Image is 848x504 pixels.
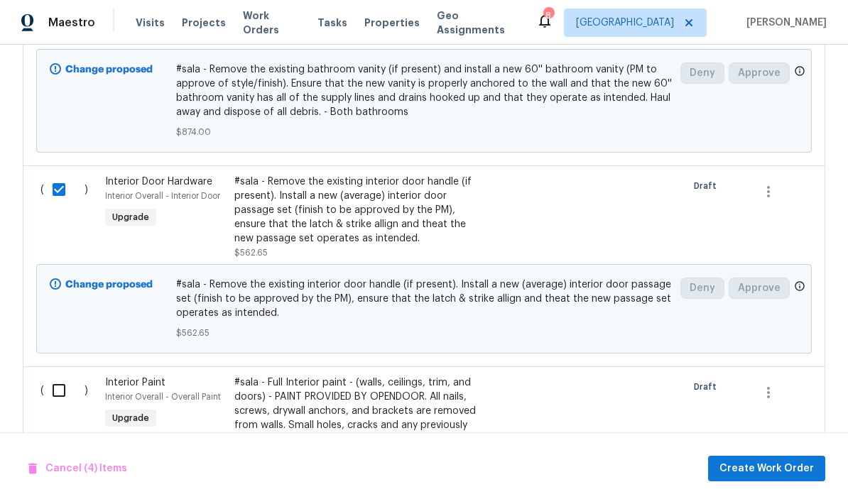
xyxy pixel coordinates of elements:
[176,326,673,340] span: $562.65
[176,278,673,320] span: #sala - Remove the existing interior door handle (if present). Install a new (average) interior d...
[65,280,153,290] b: Change proposed
[23,456,133,482] button: Cancel (4) Items
[794,65,805,80] span: Only a market manager or an area construction manager can approve
[729,62,790,84] button: Approve
[719,460,814,478] span: Create Work Order
[28,460,127,478] span: Cancel (4) Items
[708,456,825,482] button: Create Work Order
[794,280,805,295] span: Only a market manager or an area construction manager can approve
[182,16,226,30] span: Projects
[243,9,300,37] span: Work Orders
[694,380,722,394] span: Draft
[364,16,420,30] span: Properties
[36,170,101,264] div: ( )
[576,16,674,30] span: [GEOGRAPHIC_DATA]
[543,9,553,23] div: 8
[107,411,155,425] span: Upgrade
[105,192,220,200] span: Interior Overall - Interior Door
[105,393,221,401] span: Interior Overall - Overall Paint
[694,179,722,193] span: Draft
[105,177,212,187] span: Interior Door Hardware
[437,9,519,37] span: Geo Assignments
[48,16,95,30] span: Maestro
[176,125,673,139] span: $874.00
[741,16,827,30] span: [PERSON_NAME]
[136,16,165,30] span: Visits
[105,378,165,388] span: Interior Paint
[107,210,155,224] span: Upgrade
[680,62,724,84] button: Deny
[234,175,484,246] div: #sala - Remove the existing interior door handle (if present). Install a new (average) interior d...
[317,18,347,28] span: Tasks
[680,278,724,299] button: Deny
[65,65,153,75] b: Change proposed
[234,248,268,257] span: $562.65
[176,62,673,119] span: #sala - Remove the existing bathroom vanity (if present) and install a new 60'' bathroom vanity (...
[729,278,790,299] button: Approve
